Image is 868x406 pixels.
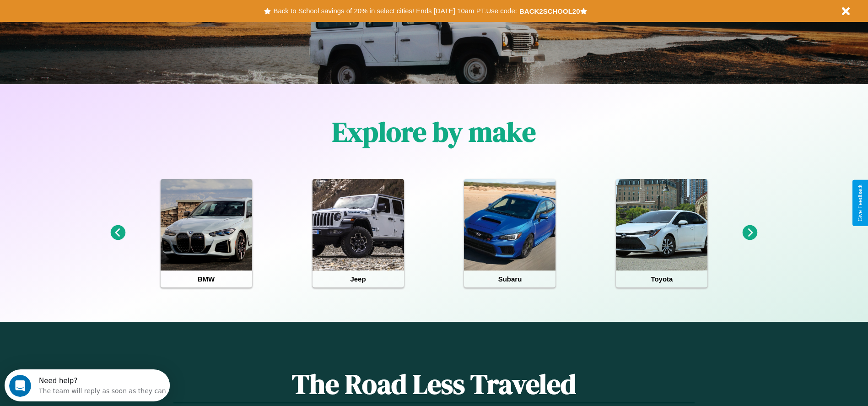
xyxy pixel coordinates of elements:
[9,375,31,397] iframe: Intercom live chat
[4,4,170,29] div: Open Intercom Messenger
[464,271,555,287] h4: Subaru
[519,7,580,15] b: BACK2SCHOOL20
[313,271,404,287] h4: Jeep
[332,113,536,151] h1: Explore by make
[616,271,707,287] h4: Toyota
[271,5,519,17] button: Back to School savings of 20% in select cities! Ends [DATE] 10am PT.Use code:
[161,271,252,287] h4: BMW
[34,8,162,15] div: Need help?
[5,369,170,401] iframe: Intercom live chat discovery launcher
[857,184,863,222] div: Give Feedback
[173,365,694,403] h1: The Road Less Traveled
[34,15,162,25] div: The team will reply as soon as they can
